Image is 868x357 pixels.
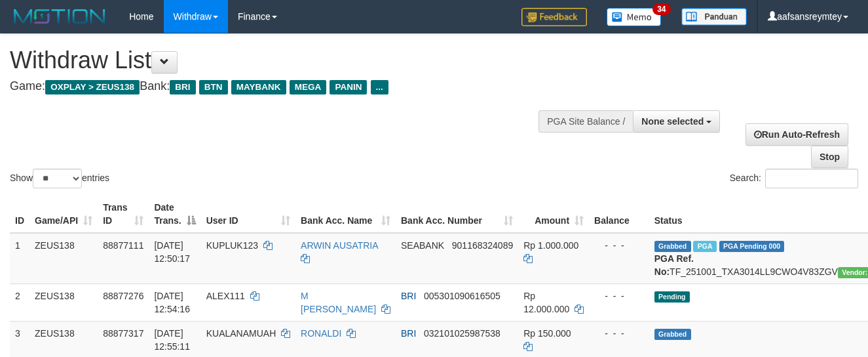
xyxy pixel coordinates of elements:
[594,289,644,303] div: - - -
[401,328,416,339] span: BRI
[594,327,644,340] div: - - -
[518,196,589,233] th: Amount: activate to sort column ascending
[396,196,518,233] th: Bank Acc. Number: activate to sort column ascending
[521,8,587,26] img: Feedback.jpg
[103,328,143,339] span: 88877317
[654,329,691,340] span: Grabbed
[10,80,565,93] h4: Game: Bank:
[206,328,276,339] span: KUALANAMUAH
[330,80,367,94] span: PANIN
[170,80,195,94] span: BRI
[607,8,662,26] img: Button%20Memo.svg
[523,328,571,339] span: Rp 150.000
[633,110,720,133] button: None selected
[811,146,848,168] a: Stop
[371,80,388,94] span: ...
[538,110,633,133] div: PGA Site Balance /
[103,240,143,251] span: 88877111
[693,241,716,252] span: Marked by aafanarl
[594,239,644,252] div: - - -
[523,291,569,314] span: Rp 12.000.000
[424,328,500,339] span: Copy 032101025987538 to clipboard
[98,196,149,233] th: Trans ID: activate to sort column ascending
[103,291,143,301] span: 88877276
[401,291,416,301] span: BRI
[10,169,109,188] label: Show entries
[29,283,98,321] td: ZEUS138
[10,7,109,26] img: MOTION_logo.png
[10,196,29,233] th: ID
[452,240,513,251] span: Copy 901168324089 to clipboard
[424,291,500,301] span: Copy 005301090616505 to clipboard
[641,116,704,127] span: None selected
[29,196,98,233] th: Game/API: activate to sort column ascending
[295,196,396,233] th: Bank Acc. Name: activate to sort column ascending
[654,291,690,303] span: Pending
[199,80,228,94] span: BTN
[765,169,858,188] input: Search:
[29,233,98,284] td: ZEUS138
[10,233,29,284] td: 1
[154,291,190,314] span: [DATE] 12:54:16
[206,240,258,251] span: KUPLUK123
[301,240,378,251] a: ARWIN AUSATRIA
[652,3,670,15] span: 34
[681,8,747,26] img: panduan.png
[10,47,565,73] h1: Withdraw List
[401,240,444,251] span: SEABANK
[730,169,858,188] label: Search:
[745,123,848,146] a: Run Auto-Refresh
[33,169,82,188] select: Showentries
[10,283,29,321] td: 2
[654,241,691,252] span: Grabbed
[654,253,694,277] b: PGA Ref. No:
[154,328,190,352] span: [DATE] 12:55:11
[231,80,286,94] span: MAYBANK
[301,328,341,339] a: RONALDI
[301,291,376,314] a: M [PERSON_NAME]
[154,240,190,264] span: [DATE] 12:50:17
[589,196,649,233] th: Balance
[45,80,140,94] span: OXPLAY > ZEUS138
[523,240,578,251] span: Rp 1.000.000
[149,196,200,233] th: Date Trans.: activate to sort column descending
[206,291,245,301] span: ALEX111
[719,241,785,252] span: PGA Pending
[201,196,295,233] th: User ID: activate to sort column ascending
[290,80,327,94] span: MEGA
